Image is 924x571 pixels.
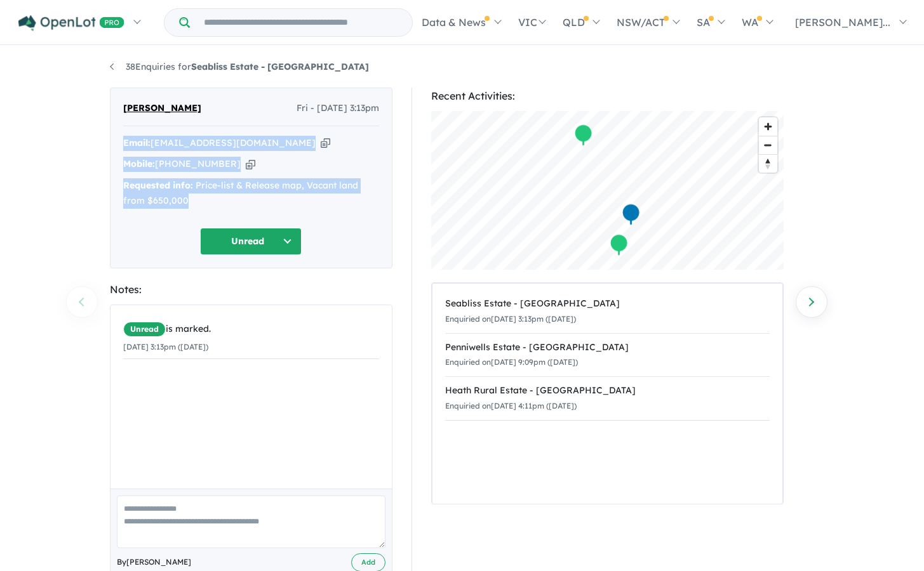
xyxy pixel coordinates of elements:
div: Heath Rural Estate - [GEOGRAPHIC_DATA] [445,383,770,398]
div: Penniwells Estate - [GEOGRAPHIC_DATA] [445,340,770,355]
small: Enquiried on [DATE] 9:09pm ([DATE]) [445,357,578,367]
button: Zoom in [759,117,777,136]
strong: Seabliss Estate - [GEOGRAPHIC_DATA] [191,61,369,72]
button: Unread [200,228,302,255]
a: [EMAIL_ADDRESS][DOMAIN_NAME] [151,137,316,148]
a: Penniwells Estate - [GEOGRAPHIC_DATA]Enquiried on[DATE] 9:09pm ([DATE]) [445,333,770,377]
div: Notes: [110,281,392,298]
canvas: Map [431,111,784,270]
nav: breadcrumb [110,60,815,75]
a: Seabliss Estate - [GEOGRAPHIC_DATA]Enquiried on[DATE] 3:13pm ([DATE]) [445,290,770,334]
small: Enquiried on [DATE] 3:13pm ([DATE]) [445,314,576,324]
small: Enquiried on [DATE] 4:11pm ([DATE]) [445,401,577,410]
small: [DATE] 3:13pm ([DATE]) [123,342,208,351]
input: Try estate name, suburb, builder or developer [192,9,410,36]
button: Copy [321,136,330,150]
div: Price-list & Release map, Vacant land from $650,000 [123,178,379,209]
a: Heath Rural Estate - [GEOGRAPHIC_DATA]Enquiried on[DATE] 4:11pm ([DATE]) [445,376,770,421]
strong: Mobile: [123,158,155,169]
span: Zoom out [759,136,777,154]
a: [PHONE_NUMBER] [155,158,241,169]
span: [PERSON_NAME]... [795,16,890,29]
div: Map marker [573,124,593,147]
span: Reset bearing to north [759,155,777,173]
div: is marked. [123,322,379,337]
span: Fri - [DATE] 3:13pm [297,101,379,116]
button: Zoom out [759,136,777,154]
div: Seabliss Estate - [GEOGRAPHIC_DATA] [445,296,770,312]
span: Unread [123,322,166,337]
button: Reset bearing to north [759,154,777,173]
strong: Requested info: [123,180,193,191]
span: By [PERSON_NAME] [117,556,191,568]
img: Openlot PRO Logo White [18,15,124,31]
span: [PERSON_NAME] [123,101,201,116]
strong: Email: [123,137,151,148]
a: 38Enquiries forSeabliss Estate - [GEOGRAPHIC_DATA] [110,61,369,72]
div: Recent Activities: [431,88,784,105]
button: Copy [246,157,255,171]
div: Map marker [609,233,628,257]
div: Map marker [621,203,640,226]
